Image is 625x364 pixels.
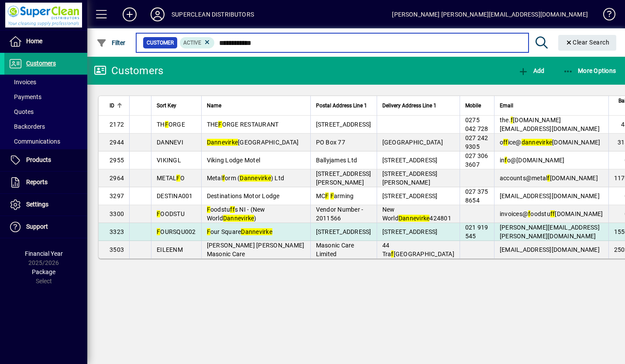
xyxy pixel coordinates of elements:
em: f [223,175,225,182]
span: Ballyjames Ltd [316,157,357,164]
span: Backorders [9,123,45,130]
span: Products [26,156,51,163]
span: Financial Year [25,250,63,257]
a: Products [4,149,87,171]
span: Customers [26,60,56,67]
span: Active [183,40,201,46]
span: ID [110,101,114,110]
span: 3297 [110,192,124,199]
span: MC arming [316,192,354,199]
button: Profile [144,7,172,22]
div: Email [500,101,603,110]
a: Invoices [4,75,87,89]
em: Dannevirke [223,215,254,222]
em: f [505,157,507,164]
span: OURSQU002 [157,228,196,235]
button: Add [516,63,546,79]
span: [STREET_ADDRESS] [316,228,371,235]
span: Invoices [9,79,36,86]
a: Knowledge Base [597,2,614,30]
span: accounts@metal [DOMAIN_NAME] [500,175,598,182]
span: Viking Lodge Motel [207,157,261,164]
em: f [503,139,505,146]
em: f [550,210,553,217]
span: Email [500,101,513,110]
em: f [511,117,513,124]
span: 027 306 3607 [465,152,488,168]
em: Dannevirke [398,215,430,222]
span: 027 242 9305 [465,134,488,150]
span: DANNEVI [157,139,183,146]
button: Clear [558,35,617,51]
span: 2944 [110,139,124,146]
span: Delivery Address Line 1 [382,101,436,110]
span: TH ORGE [157,121,185,128]
span: THE ORGE RESTAURANT [207,121,279,128]
span: [STREET_ADDRESS][PERSON_NAME] [316,170,371,186]
span: 2964 [110,175,124,182]
span: [PERSON_NAME][EMAIL_ADDRESS][PERSON_NAME][DOMAIN_NAME] [500,224,600,240]
span: Masonic Care Limited [316,242,354,258]
span: Sort Key [157,101,176,110]
span: [STREET_ADDRESS][PERSON_NAME] [382,170,438,186]
span: More Options [563,67,616,74]
span: 3300 [110,210,124,217]
a: Quotes [4,104,87,119]
span: DESTINA001 [157,192,193,199]
span: Settings [26,201,48,208]
a: Reports [4,172,87,193]
em: F [157,210,160,217]
em: f [553,210,555,217]
span: o ice@ [DOMAIN_NAME] [500,139,601,146]
em: f [505,139,508,146]
span: [EMAIL_ADDRESS][DOMAIN_NAME] [500,246,600,253]
span: 027 375 8654 [465,188,488,204]
span: 2955 [110,157,124,164]
em: F [325,192,329,199]
div: Customers [94,64,163,78]
span: Support [26,223,48,230]
a: Home [4,31,87,52]
button: More Options [561,63,618,79]
span: PO Box 77 [316,139,345,146]
em: f [528,210,530,217]
em: f [547,175,549,182]
em: F [165,121,168,128]
span: Vendor Number - 2011566 [316,206,364,222]
em: f [233,206,235,213]
span: Communications [9,138,60,145]
span: METAL O [157,175,185,182]
span: Reports [26,179,48,185]
span: OODSTU [157,210,185,217]
span: Mobile [465,101,481,110]
span: 021 919 545 [465,224,488,240]
em: F [330,192,334,199]
span: Home [26,38,42,45]
em: F [218,121,222,128]
span: invoices@ oodstu [DOMAIN_NAME] [500,210,603,217]
em: F [157,228,160,235]
span: Name [207,101,221,110]
div: SUPERCLEAN DISTRIBUTORS [172,7,254,21]
span: [EMAIL_ADDRESS][DOMAIN_NAME] [500,192,600,199]
span: Package [32,268,55,275]
span: [STREET_ADDRESS] [382,228,438,235]
span: oodstu s NI - (New World ) [207,206,265,222]
a: Support [4,216,87,238]
span: Postal Address Line 1 [316,101,367,110]
em: Dannevirke [241,228,272,235]
div: Mobile [465,101,489,110]
em: Dannevirke [207,139,238,146]
a: Backorders [4,119,87,134]
em: f [391,251,393,258]
span: Metal orm ( ) Ltd [207,175,285,182]
span: EILEENM [157,246,183,253]
a: Payments [4,89,87,104]
mat-chip: Activation Status: Active [180,37,215,48]
div: [PERSON_NAME] [PERSON_NAME][EMAIL_ADDRESS][DOMAIN_NAME] [392,7,588,21]
em: F [176,175,180,182]
span: the. [DOMAIN_NAME][EMAIL_ADDRESS][DOMAIN_NAME] [500,117,600,132]
span: [GEOGRAPHIC_DATA] [207,139,299,146]
span: New World 424801 [382,206,451,222]
span: Customer [147,38,174,47]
